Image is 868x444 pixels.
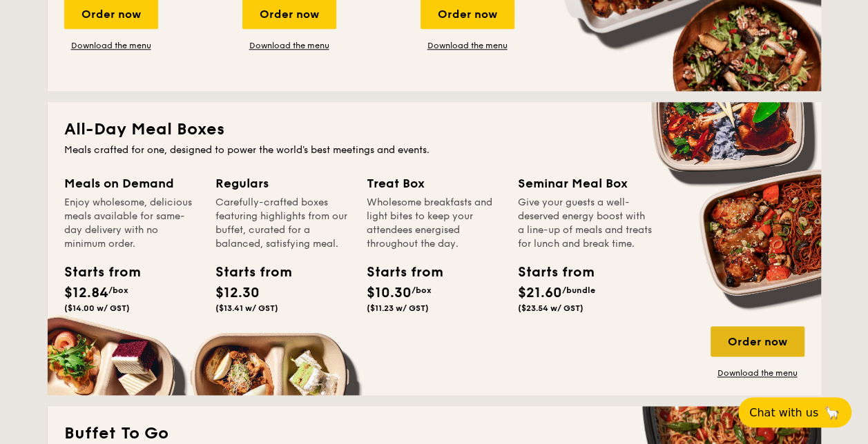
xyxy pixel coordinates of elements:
[421,40,514,51] a: Download the menu
[215,196,350,251] div: Carefully-crafted boxes featuring highlights from our buffet, curated for a balanced, satisfying ...
[367,262,429,283] div: Starts from
[215,262,278,283] div: Starts from
[215,285,260,301] span: $12.30
[518,196,653,251] div: Give your guests a well-deserved energy boost with a line-up of meals and treats for lunch and br...
[518,174,653,193] div: Seminar Meal Box
[367,285,412,301] span: $10.30
[64,262,126,283] div: Starts from
[367,196,501,251] div: Wholesome breakfasts and light bites to keep your attendees energised throughout the day.
[562,285,595,295] span: /bundle
[64,40,158,51] a: Download the menu
[367,174,501,193] div: Treat Box
[64,143,804,157] div: Meals crafted for one, designed to power the world's best meetings and events.
[215,303,278,313] span: ($13.41 w/ GST)
[518,303,584,313] span: ($23.54 w/ GST)
[64,174,199,193] div: Meals on Demand
[738,397,851,427] button: Chat with us🦙
[215,174,350,193] div: Regulars
[518,262,580,283] div: Starts from
[367,303,429,313] span: ($11.23 w/ GST)
[711,326,804,356] div: Order now
[64,303,130,313] span: ($14.00 w/ GST)
[64,196,199,251] div: Enjoy wholesome, delicious meals available for same-day delivery with no minimum order.
[711,367,804,379] a: Download the menu
[64,119,804,141] h2: All-Day Meal Boxes
[108,285,128,295] span: /box
[64,285,108,301] span: $12.84
[518,285,562,301] span: $21.60
[749,406,818,419] span: Chat with us
[824,405,840,421] span: 🦙
[242,40,336,51] a: Download the menu
[412,285,432,295] span: /box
